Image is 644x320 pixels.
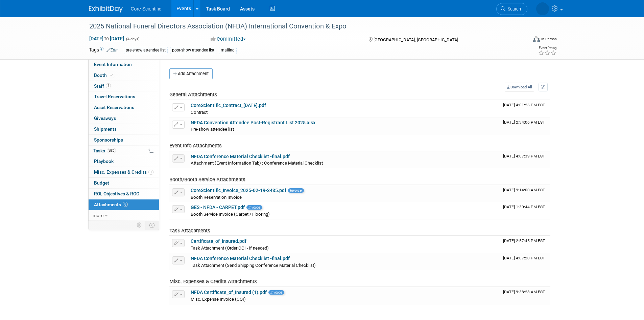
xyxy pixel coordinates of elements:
span: Pre-show attendee list [191,127,234,132]
td: Upload Timestamp [500,287,550,304]
span: Upload Timestamp [503,290,545,294]
span: Upload Timestamp [503,120,545,125]
a: Certificate_of_Insured.pdf [191,238,246,244]
span: Shipments [94,126,117,132]
span: Upload Timestamp [503,256,545,260]
td: Upload Timestamp [500,100,550,117]
a: ROI, Objectives & ROO [89,189,159,199]
a: Travel Reservations [89,91,159,102]
span: Contract [191,110,208,115]
span: Playbook [94,158,114,164]
span: Invoice [288,188,304,193]
span: Upload Timestamp [503,238,545,243]
span: Tasks [93,148,116,153]
img: ExhibitDay [89,6,123,13]
span: Task Attachment (Send Shipping Conference Material Checklist) [191,263,316,268]
a: Attachments8 [89,199,159,210]
td: Upload Timestamp [500,118,550,134]
span: Task Attachment (Order COI - if needed) [191,246,269,251]
a: Download All [505,83,534,92]
span: more [93,213,103,218]
span: Upload Timestamp [503,188,545,192]
a: Budget [89,178,159,188]
span: Travel Reservations [94,94,135,99]
div: post-show attendee list [170,47,216,54]
span: Task Attachments [169,228,210,234]
span: 8 [123,202,128,207]
td: Upload Timestamp [500,185,550,202]
div: In-Person [541,37,557,42]
a: Asset Reservations [89,102,159,113]
a: more [89,210,159,221]
span: Asset Reservations [94,105,134,110]
span: Upload Timestamp [503,205,545,209]
span: Invoice [268,290,284,295]
a: Sponsorships [89,135,159,145]
a: GES - NFDA - CARPET.pdf [191,205,245,210]
a: Search [496,3,527,15]
td: Upload Timestamp [500,253,550,270]
td: Toggle Event Tabs [145,221,159,230]
span: [GEOGRAPHIC_DATA], [GEOGRAPHIC_DATA] [374,37,458,42]
span: [DATE] [DATE] [89,36,124,42]
span: Attachment (Event Information Tab) : Conference Material Checklist [191,161,323,166]
span: Budget [94,180,109,186]
a: NFDA Convention Attendee Post-Registrant List 2025.xlsx [191,120,315,125]
a: Booth [89,70,159,81]
div: 2025 National Funeral Directors Association (NFDA) International Convention & Expo [87,20,517,33]
span: Upload Timestamp [503,103,545,107]
span: Search [505,6,521,12]
span: General Attachments [169,91,217,98]
td: Tags [89,46,118,54]
a: NFDA Conference Material Checklist -final.pdf [191,256,290,261]
a: CoreScientific_Contract_[DATE].pdf [191,103,266,108]
span: Misc. Expenses & Credits Attachments [169,278,257,284]
a: Misc. Expenses & Credits1 [89,167,159,177]
button: Committed [208,36,248,43]
a: CoreScientific_Invoice_2025-02-19-3435.pdf [191,188,286,193]
span: Event Information [94,62,132,67]
span: Invoice [246,205,262,210]
span: 38% [107,148,116,153]
a: NFDA Conference Material Checklist -final.pdf [191,154,290,159]
a: Shipments [89,124,159,134]
span: Attachments [94,202,128,207]
button: Add Attachment [169,68,213,79]
span: to [103,36,110,41]
i: Booth reservation complete [110,73,113,77]
span: Core Scientific [131,6,161,12]
span: Sponsorships [94,137,123,143]
div: Event Rating [538,46,556,50]
a: Edit [106,48,118,52]
div: pre-show attendee list [124,47,168,54]
a: Event Information [89,59,159,70]
span: 4 [106,83,111,88]
span: Booth/Booth Service Attachments [169,176,245,183]
a: NFDA Certificate_of_Insured (1).pdf [191,290,267,295]
div: Event Format [487,35,557,45]
a: Staff4 [89,81,159,91]
span: ROI, Objectives & ROO [94,191,139,196]
td: Upload Timestamp [500,236,550,253]
img: Rachel Wolff [536,2,549,15]
a: Tasks38% [89,146,159,156]
span: Booth [94,72,115,78]
span: Misc. Expense Invoice (COI) [191,297,246,302]
span: Booth Service Invoice (Carpet / Flooring) [191,212,270,217]
td: Upload Timestamp [500,202,550,219]
a: Giveaways [89,113,159,124]
img: Format-Inperson.png [533,36,540,42]
span: Event Info Attachments [169,143,222,149]
span: 1 [148,170,153,175]
a: Playbook [89,156,159,167]
span: Misc. Expenses & Credits [94,169,153,175]
span: Booth Reservation Invoice [191,195,242,200]
div: mailing [219,47,237,54]
td: Upload Timestamp [500,151,550,168]
span: Giveaways [94,115,116,121]
span: Staff [94,83,111,89]
span: (4 days) [125,37,140,41]
td: Personalize Event Tab Strip [134,221,145,230]
span: Upload Timestamp [503,154,545,158]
